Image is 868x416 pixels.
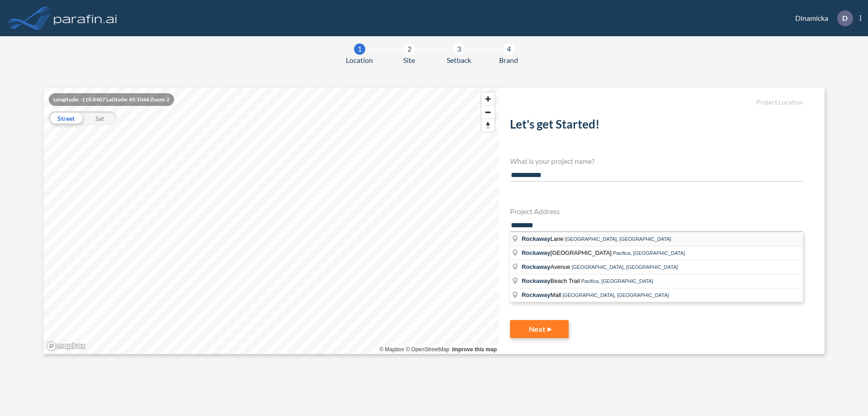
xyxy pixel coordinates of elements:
a: OpenStreetMap [406,346,449,353]
span: Rockaway [522,249,551,256]
div: 1 [354,43,365,55]
h2: Let's get Started! [510,117,803,135]
div: Longitude: -110.8407 Latitude: 49.1044 Zoom: 2 [49,93,174,106]
h4: What is your project name? [510,157,803,165]
span: Setback [447,55,471,66]
span: Rockaway [522,292,551,298]
span: Location [346,55,373,66]
div: 3 [453,43,465,55]
div: Dinamicka [782,10,861,26]
span: Brand [499,55,518,66]
div: 2 [404,43,415,55]
p: D [842,14,848,22]
div: Street [49,111,83,125]
button: Zoom out [481,105,495,119]
span: [GEOGRAPHIC_DATA], [GEOGRAPHIC_DATA] [562,292,669,298]
span: [GEOGRAPHIC_DATA], [GEOGRAPHIC_DATA] [571,264,678,270]
img: logo [52,9,119,27]
button: Zoom in [481,92,495,105]
div: 4 [503,43,514,55]
a: Mapbox homepage [46,341,86,351]
span: [GEOGRAPHIC_DATA] [522,249,613,256]
span: Rockaway [522,235,551,242]
button: Next [510,320,569,338]
span: Beach Trail [522,277,581,284]
a: Mapbox [379,346,404,353]
span: Reset bearing to north [481,119,495,132]
span: Rockaway [522,263,551,270]
span: Site [403,55,415,66]
span: [GEOGRAPHIC_DATA], [GEOGRAPHIC_DATA] [565,236,671,242]
button: Reset bearing to north [481,119,495,132]
h4: Project Address [510,207,803,215]
span: Mall [522,292,562,298]
span: Avenue [522,263,571,270]
span: Lane [522,235,565,242]
span: Pacifica, [GEOGRAPHIC_DATA] [613,250,685,256]
a: Improve this map [452,346,497,353]
div: Sat [83,111,117,125]
span: Pacifica, [GEOGRAPHIC_DATA] [581,278,653,284]
span: Rockaway [522,277,551,284]
canvas: Map [43,88,499,354]
h5: Project Location [510,99,803,106]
